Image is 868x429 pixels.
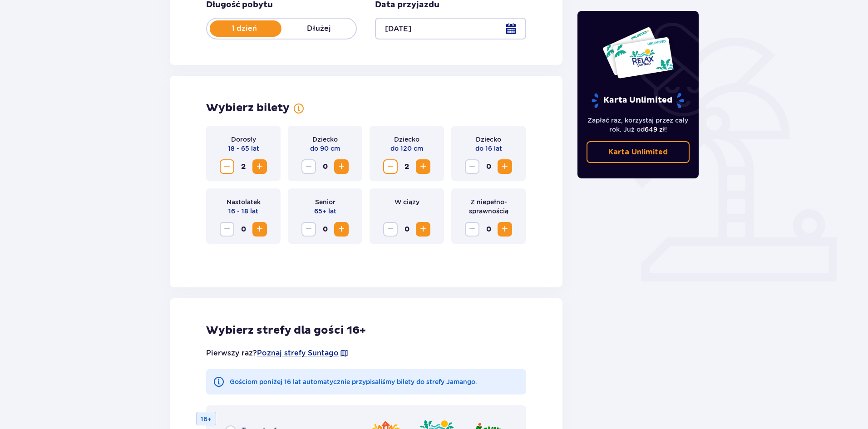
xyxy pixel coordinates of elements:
[498,159,512,174] button: Increase
[310,144,340,153] p: do 90 cm
[281,24,356,34] p: Dłużej
[220,222,234,237] button: Decrease
[476,135,501,144] p: Dziecko
[608,147,668,157] p: Karta Unlimited
[206,348,349,358] p: Pierwszy raz?
[220,159,234,174] button: Decrease
[227,197,261,207] p: Nastolatek
[252,159,267,174] button: Increase
[591,93,685,108] p: Karta Unlimited
[481,159,496,174] span: 0
[206,101,290,115] p: Wybierz bilety
[312,135,338,144] p: Dziecko
[399,222,414,237] span: 0
[231,135,256,144] p: Dorosły
[587,116,690,134] p: Zapłać raz, korzystaj przez cały rok. Już od !
[399,159,414,174] span: 2
[301,159,316,174] button: Decrease
[230,377,477,386] p: Gościom poniżej 16 lat automatycznie przypisaliśmy bilety do strefy Jamango.
[465,159,479,174] button: Decrease
[207,24,281,34] p: 1 dzień
[416,222,430,237] button: Increase
[257,348,339,358] a: Poznaj strefy Suntago
[475,144,502,153] p: do 16 lat
[228,144,259,153] p: 18 - 65 lat
[236,159,251,174] span: 2
[334,222,349,237] button: Increase
[201,414,212,424] p: 16+
[318,159,332,174] span: 0
[252,222,267,237] button: Increase
[498,222,512,237] button: Increase
[318,222,332,237] span: 0
[301,222,316,237] button: Decrease
[206,324,526,337] p: Wybierz strefy dla gości 16+
[394,135,419,144] p: Dziecko
[587,141,690,163] a: Karta Unlimited
[395,197,419,207] p: W ciąży
[459,197,518,216] p: Z niepełno­sprawnością
[228,207,258,216] p: 16 - 18 lat
[390,144,423,153] p: do 120 cm
[383,222,398,237] button: Decrease
[481,222,496,237] span: 0
[383,159,398,174] button: Decrease
[465,222,479,237] button: Decrease
[416,159,430,174] button: Increase
[236,222,251,237] span: 0
[645,126,665,133] span: 649 zł
[314,207,336,216] p: 65+ lat
[315,197,335,207] p: Senior
[334,159,349,174] button: Increase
